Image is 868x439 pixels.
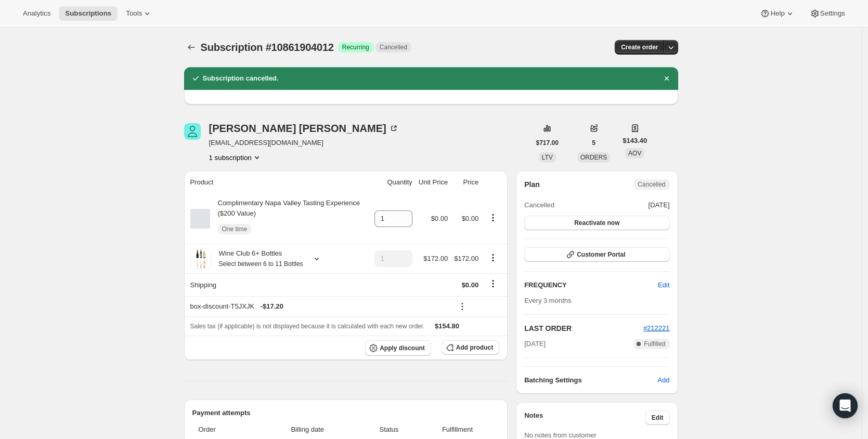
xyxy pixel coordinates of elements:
span: Add product [456,343,493,352]
span: Help [770,9,784,18]
span: $154.80 [435,322,459,330]
span: Reactivate now [574,219,619,227]
th: Product [184,171,371,194]
h6: Batching Settings [524,375,657,385]
span: Tools [126,9,142,18]
a: #212221 [643,324,670,332]
th: Unit Price [416,171,451,194]
button: Add product [442,340,499,355]
button: Edit [645,410,670,425]
span: Every 3 months [524,297,571,304]
span: Apply discount [380,344,425,352]
span: ORDERS [580,154,607,161]
button: Help [754,6,801,21]
span: AOV [628,150,641,157]
div: box-discount-T5JXJK [190,301,448,312]
span: Billing date [259,424,357,435]
button: Apply discount [365,340,431,356]
h2: FREQUENCY [524,280,658,290]
span: [EMAIL_ADDRESS][DOMAIN_NAME] [209,138,399,148]
button: Analytics [17,6,57,21]
span: Settings [820,9,845,18]
th: Shipping [184,273,371,296]
span: Status [362,424,416,435]
th: Price [451,171,482,194]
button: Product actions [209,152,262,163]
span: Recurring [342,43,369,51]
span: $172.00 [454,255,478,262]
div: Open Intercom Messenger [833,393,858,418]
span: Edit [652,414,664,422]
span: $0.00 [462,281,479,289]
button: Add [651,372,676,389]
button: 5 [586,136,602,150]
span: Cancelled [524,200,554,210]
h2: Payment attempts [192,408,500,418]
div: Wine Club 6+ Bottles [211,248,303,269]
span: Rosemarie Miller [184,123,201,140]
span: Fulfilled [644,340,665,348]
button: Dismiss notification [659,71,674,86]
span: $717.00 [536,139,559,147]
button: Tools [120,6,159,21]
span: - $17.20 [261,301,283,312]
button: $717.00 [530,136,565,150]
h2: LAST ORDER [524,323,643,334]
div: Complimentary Napa Valley Tasting Experience ($200 Value) [210,198,368,240]
span: Subscriptions [65,9,111,18]
h3: Notes [524,410,645,425]
button: Subscriptions [59,6,118,21]
button: Product actions [485,212,501,223]
span: Analytics [23,9,50,18]
button: Shipping actions [485,278,501,289]
button: Customer Portal [524,247,669,262]
span: One time [222,225,248,233]
span: Cancelled [380,43,407,51]
span: Fulfillment [422,424,493,435]
span: Cancelled [638,180,665,189]
button: Edit [652,277,676,294]
button: Settings [804,6,851,21]
span: $0.00 [431,215,448,222]
span: $143.40 [623,136,647,146]
span: Subscription #10861904012 [201,42,334,53]
span: Edit [658,280,669,290]
div: [PERSON_NAME] [PERSON_NAME] [209,123,399,134]
small: Select between 6 to 11 Bottles [219,260,303,268]
span: [DATE] [649,200,670,210]
h2: Subscription cancelled. [203,73,279,84]
button: Create order [615,40,664,55]
button: Product actions [485,252,501,263]
span: Sales tax (if applicable) is not displayed because it is calculated with each new order. [190,323,425,330]
span: $172.00 [423,255,448,262]
span: Add [657,375,669,385]
span: 5 [592,139,595,147]
span: [DATE] [524,339,546,349]
button: #212221 [643,323,670,334]
button: Reactivate now [524,216,669,230]
th: Quantity [371,171,416,194]
h2: Plan [524,179,540,190]
span: Customer Portal [577,250,625,259]
span: Create order [621,43,658,51]
span: LTV [542,154,553,161]
button: Subscriptions [184,40,199,55]
span: No notes from customer [524,431,597,439]
span: $0.00 [462,215,479,222]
